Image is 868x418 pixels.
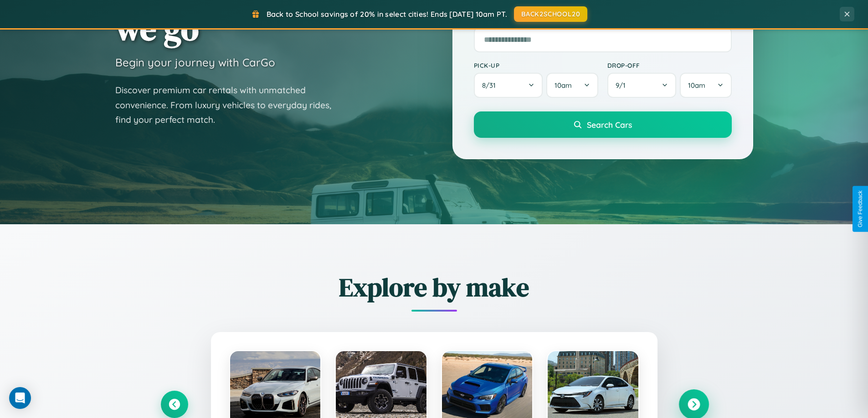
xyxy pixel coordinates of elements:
button: 10am [546,73,598,98]
span: Back to School savings of 20% in select cities! Ends [DATE] 10am PT. [267,10,507,19]
span: 9 / 1 [616,81,630,90]
span: 10am [688,81,705,90]
div: Open Intercom Messenger [9,387,31,409]
h2: Explore by make [161,270,708,305]
button: 10am [680,73,731,98]
h3: Begin your journey with CarGo [115,55,275,69]
button: 9/1 [607,73,677,98]
span: 8 / 31 [482,81,500,90]
label: Drop-off [607,61,732,69]
button: Search Cars [474,111,732,138]
span: Search Cars [587,120,632,130]
label: Pick-up [474,61,598,69]
div: Give Feedback [857,191,863,227]
button: 8/31 [474,73,543,98]
span: 10am [555,81,572,90]
p: Discover premium car rentals with unmatched convenience. From luxury vehicles to everyday rides, ... [115,83,343,127]
button: BACK2SCHOOL20 [514,6,587,22]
